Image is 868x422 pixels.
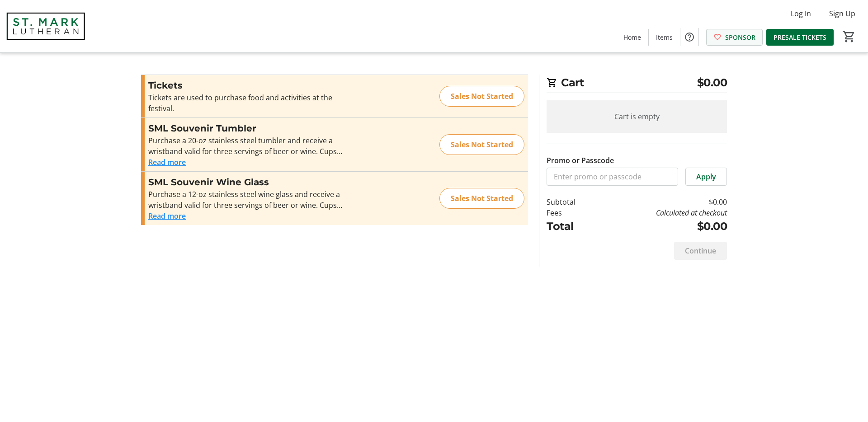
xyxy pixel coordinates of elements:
[547,207,599,218] td: Fees
[599,218,727,234] td: $0.00
[649,29,680,46] a: Items
[148,189,346,211] div: Purchase a 12-oz stainless steel wine glass and receive a wristband valid for three servings of b...
[685,168,727,186] button: Apply
[547,168,678,186] input: Enter promo or passcode
[599,207,727,218] td: Calculated at checkout
[547,155,614,166] label: Promo or Passcode
[148,122,346,135] h3: SML Souvenir Tumbler
[841,28,857,45] button: Cart
[774,33,826,42] span: PRESALE TICKETS
[439,188,524,209] div: Sales Not Started
[791,8,811,19] span: Log In
[697,75,727,91] span: $0.00
[696,171,716,182] span: Apply
[547,75,727,93] h2: Cart
[439,134,524,155] div: Sales Not Started
[148,157,186,168] button: Read more
[656,33,673,42] span: Items
[766,29,834,46] a: PRESALE TICKETS
[616,29,648,46] a: Home
[439,86,524,107] div: Sales Not Started
[706,29,763,46] a: SPONSOR
[725,33,755,42] span: SPONSOR
[547,197,599,207] td: Subtotal
[822,6,863,21] button: Sign Up
[5,4,86,49] img: St. Mark Lutheran School's Logo
[148,211,186,221] button: Read more
[783,6,818,21] button: Log In
[148,79,346,92] h3: Tickets
[148,175,346,189] h3: SML Souvenir Wine Glass
[680,28,698,46] button: Help
[599,197,727,207] td: $0.00
[547,100,727,133] div: Cart is empty
[829,8,855,19] span: Sign Up
[623,33,641,42] span: Home
[547,218,599,234] td: Total
[148,92,346,114] div: Tickets are used to purchase food and activities at the festival.
[148,135,346,157] div: Purchase a 20-oz stainless steel tumbler and receive a wristband valid for three servings of beer...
